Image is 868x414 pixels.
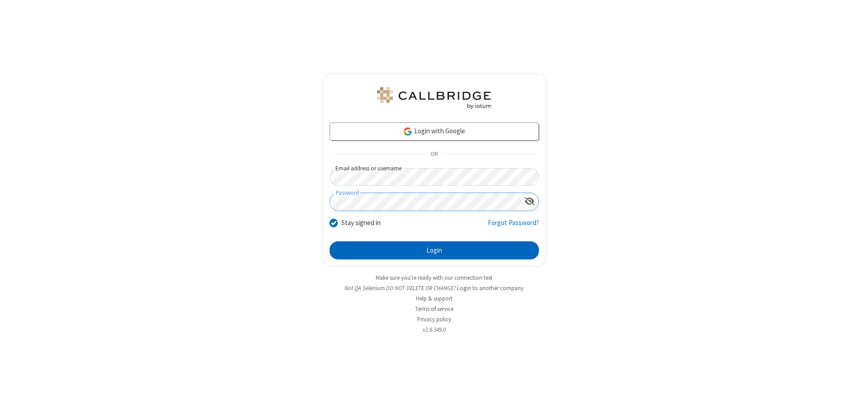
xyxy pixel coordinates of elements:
a: Terms of service [415,305,453,313]
li: Not QA Selenium DO NOT DELETE OR CHANGE? [322,284,546,292]
input: Email address or username [330,168,539,186]
img: google-icon.png [403,127,413,136]
div: Show password [521,193,538,210]
a: Login with Google [330,122,539,141]
a: Forgot Password? [488,218,539,235]
span: OR [427,148,441,161]
button: Login to another company [457,284,524,292]
label: Stay signed in [341,218,381,228]
a: Make sure you're ready with our connection test [376,274,492,282]
button: Login [330,241,539,259]
a: Help & support [416,295,453,302]
li: v2.6.349.0 [322,325,546,334]
input: Password [330,193,521,211]
img: QA Selenium DO NOT DELETE OR CHANGE [375,87,493,109]
a: Privacy policy [417,315,451,323]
